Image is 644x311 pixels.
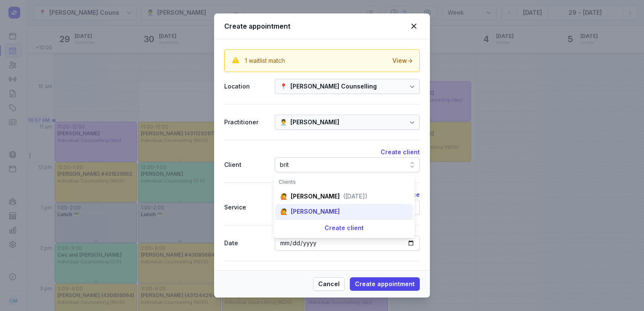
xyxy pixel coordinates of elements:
[291,207,340,216] div: [PERSON_NAME]
[392,56,413,65] div: View
[279,179,410,185] div: Clients
[245,56,285,65] div: 1 waitlist match
[280,207,287,216] div: 🙋
[313,277,345,291] button: Cancel
[381,147,420,157] button: Create client
[224,202,268,212] div: Service
[407,57,413,64] span: →
[224,117,268,127] div: Practitioner
[224,160,268,170] div: Client
[224,81,268,91] div: Location
[355,279,415,289] span: Create appointment
[290,117,339,127] div: [PERSON_NAME]
[318,279,340,289] span: Cancel
[280,81,287,91] div: 📍
[275,236,420,251] input: Date
[280,160,289,170] div: brit
[291,192,340,201] div: [PERSON_NAME]
[274,219,415,236] div: Create client
[224,238,268,248] div: Date
[224,21,408,31] div: Create appointment
[343,192,368,201] div: ([DATE])
[280,192,287,201] div: 🙋
[290,81,377,91] div: [PERSON_NAME] Counselling
[350,277,420,291] button: Create appointment
[280,117,287,127] div: 👨‍⚕️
